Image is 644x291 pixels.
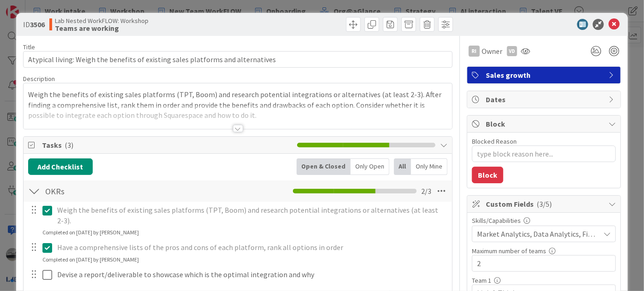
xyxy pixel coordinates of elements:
[486,70,604,81] span: Sales growth
[411,158,447,175] div: Only Mine
[297,158,351,175] div: Open & Closed
[42,183,221,199] input: Add Checklist...
[486,94,604,105] span: Dates
[472,137,517,145] label: Blocked Reason
[421,186,431,197] span: 2 / 3
[57,242,446,253] p: Have a comprehensive lists of the pros and cons of each platform, rank all options in order
[23,51,453,68] input: type card name here...
[486,118,604,129] span: Block
[507,46,517,56] div: VD
[394,158,411,175] div: All
[472,167,503,183] button: Block
[351,158,389,175] div: Only Open
[28,89,447,121] p: Weigh the benefits of existing sales platforms (TPT, Boom) and research potential integrations or...
[55,24,149,32] b: Teams are working
[482,46,502,57] span: Owner
[469,46,480,57] div: RI
[30,20,45,29] b: 3506
[42,140,292,151] span: Tasks
[537,199,552,209] span: ( 3/5 )
[57,269,446,280] p: Devise a report/deliverable to showcase which is the optimal integration and why
[23,43,35,51] label: Title
[23,19,45,30] span: ID
[42,228,139,237] div: Completed on [DATE] by [PERSON_NAME]
[57,205,446,226] p: Weigh the benefits of existing sales platforms (TPT, Boom) and research potential integrations or...
[486,198,604,210] span: Custom Fields
[472,276,491,285] label: Team 1
[477,228,600,239] span: Market Analytics, Data Analytics, Financial Analysis
[472,217,616,224] div: Skills/Capabilities
[42,256,139,264] div: Completed on [DATE] by [PERSON_NAME]
[472,247,546,255] label: Maximum number of teams
[28,158,93,175] button: Add Checklist
[65,140,73,150] span: ( 3 )
[55,17,149,24] span: Lab Nested WorkFLOW: Workshop
[23,75,55,83] span: Description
